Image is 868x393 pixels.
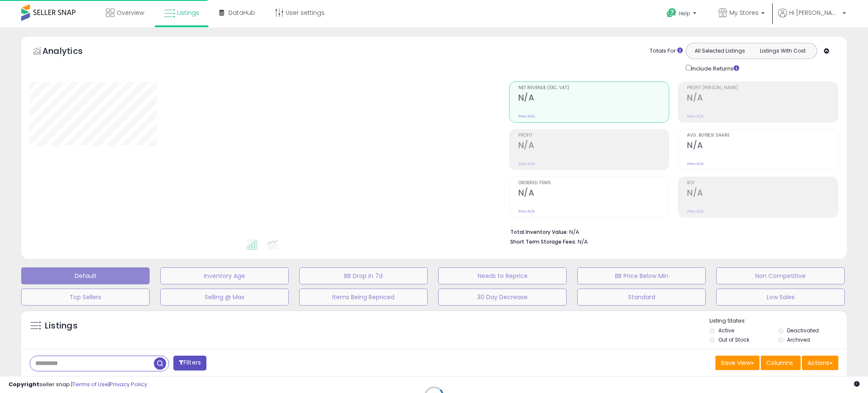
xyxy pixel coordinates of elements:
strong: Copyright [8,380,39,388]
span: Overview [117,8,144,17]
button: Selling @ Max [160,289,289,306]
span: N/A [578,238,588,246]
div: Include Returns [679,63,749,73]
button: 30 Day Decrease [438,289,567,306]
small: Prev: N/A [518,209,535,214]
small: Prev: N/A [687,114,704,119]
h2: N/A [687,93,838,104]
small: Prev: N/A [518,161,535,166]
span: ROI [687,181,838,185]
button: Default [21,267,150,284]
small: Prev: N/A [687,209,704,214]
h2: N/A [687,188,838,199]
small: Prev: N/A [687,161,704,166]
h2: N/A [518,140,669,152]
h2: N/A [518,188,669,199]
span: Hi [PERSON_NAME] [789,8,840,17]
span: Avg. Buybox Share [687,133,838,138]
span: Help [679,10,690,17]
span: Listings [177,8,199,17]
button: Listings With Cost [751,45,814,56]
span: My Stores [729,8,759,17]
i: Get Help [666,8,677,18]
b: Total Inventory Value: [510,228,568,236]
div: seller snap | | [8,381,147,389]
button: Top Sellers [21,289,150,306]
div: Totals For [650,47,683,55]
span: Net Revenue (Exc. VAT) [518,86,669,90]
button: Low Sales [716,289,845,306]
small: Prev: N/A [518,114,535,119]
li: N/A [510,226,832,236]
button: BB Price Below Min [577,267,706,284]
h5: Analytics [42,45,99,59]
b: Short Term Storage Fees: [510,238,576,245]
a: Hi [PERSON_NAME] [778,8,846,28]
button: Items Being Repriced [299,289,428,306]
a: Help [660,1,705,28]
h2: N/A [518,93,669,104]
button: Standard [577,289,706,306]
button: Non Competitive [716,267,845,284]
button: Inventory Age [160,267,289,284]
h2: N/A [687,140,838,152]
span: DataHub [228,8,255,17]
button: BB Drop in 7d [299,267,428,284]
span: Profit [518,133,669,138]
button: All Selected Listings [688,45,751,56]
span: Ordered Items [518,181,669,185]
span: Profit [PERSON_NAME] [687,86,838,90]
button: Needs to Reprice [438,267,567,284]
